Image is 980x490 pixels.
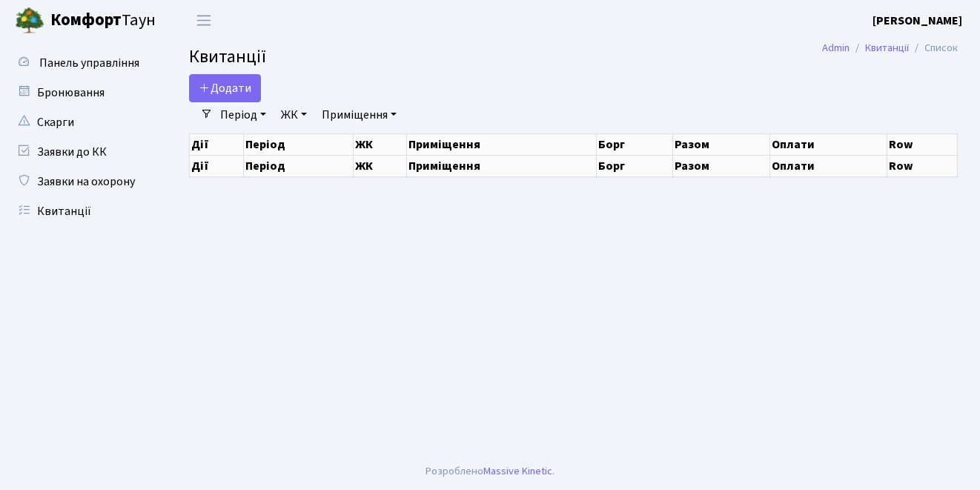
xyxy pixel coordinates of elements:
a: Квитанції [7,196,156,226]
span: Квитанції [189,44,266,70]
span: Додати [199,80,251,96]
a: Бронювання [7,78,156,107]
a: Admin [822,40,850,56]
b: [PERSON_NAME] [873,13,962,29]
th: Разом [673,155,769,176]
li: Список [909,40,958,56]
nav: breadcrumb [800,33,980,64]
a: Квитанції [865,40,909,56]
th: Row [887,155,957,176]
a: Додати [189,74,261,102]
a: [PERSON_NAME] [873,12,962,30]
a: Панель управління [7,48,156,78]
th: Борг [597,155,673,176]
b: Комфорт [50,8,122,32]
th: Дії [190,155,244,176]
a: Приміщення [316,102,403,128]
button: Переключити навігацію [185,8,222,33]
a: ЖК [275,102,313,128]
a: Заявки до КК [7,137,156,167]
th: Період [243,133,353,155]
th: Разом [673,133,769,155]
a: Скарги [7,107,156,137]
img: logo.png [15,6,44,36]
th: Приміщення [407,155,597,176]
th: Оплати [769,133,887,155]
th: Оплати [769,155,887,176]
div: Розроблено . [426,463,554,480]
a: Massive Kinetic [483,463,552,479]
th: Період [243,155,353,176]
th: ЖК [353,133,407,155]
th: Приміщення [407,133,597,155]
th: Row [887,133,957,155]
span: Таун [50,8,156,33]
a: Заявки на охорону [7,167,156,196]
th: ЖК [353,155,407,176]
a: Період [214,102,272,128]
span: Панель управління [39,55,139,71]
th: Борг [597,133,673,155]
th: Дії [190,133,244,155]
